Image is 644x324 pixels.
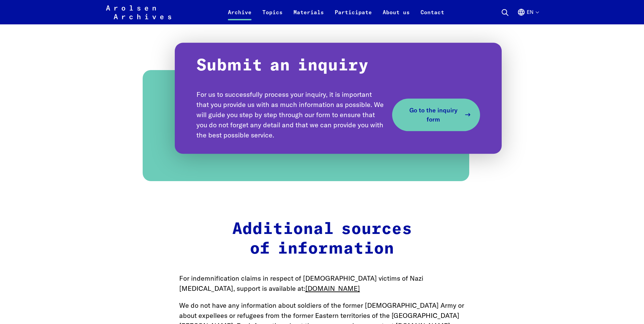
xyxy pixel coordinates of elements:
nav: Primary [222,4,450,20]
a: Archive [222,8,257,24]
a: About us [377,8,415,24]
p: For us to successfully process your inquiry, it is important that you provide us with as much inf... [196,89,385,140]
p: For indemnification claims in respect of [DEMOGRAPHIC_DATA] victims of Nazi [MEDICAL_DATA], suppo... [179,273,465,294]
strong: Additional sources of information [232,221,412,257]
p: Submit an inquiry [196,57,480,76]
a: Materials [288,8,329,24]
a: Go to the inquiry form [392,99,480,131]
a: Participate [329,8,377,24]
a: Contact [415,8,450,24]
a: [DOMAIN_NAME] [305,284,360,293]
button: English, language selection [517,8,539,24]
a: Topics [257,8,288,24]
span: Go to the inquiry form [406,106,461,124]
